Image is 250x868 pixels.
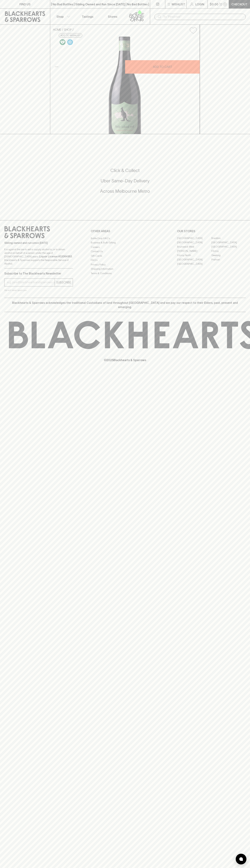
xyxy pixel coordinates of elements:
[66,38,74,46] a: Wonderful as is, but a slight chill will enhance the aromatics and give it a beautiful crunch.
[188,26,198,35] button: Add to wishlist
[60,39,65,45] img: Vegan
[211,240,246,245] a: [GEOGRAPHIC_DATA]
[125,60,200,74] button: ADD TO CART
[64,28,72,31] a: SHOP
[53,28,61,31] a: HOME
[4,153,246,213] div: Call to action block
[177,249,211,253] a: [PERSON_NAME]
[177,240,211,245] a: [GEOGRAPHIC_DATA]
[4,188,246,194] h5: Across Melbourne Metro
[153,65,172,69] p: ADD TO CART
[4,178,246,184] h5: Uber Same-Day Delivery
[4,288,73,292] p: We will never spam you
[91,245,159,249] a: Careers
[91,241,159,245] a: Business & Bulk Gifting
[7,301,243,309] p: Blackhearts & Sparrows acknowledges the traditional Custodians of land throughout [GEOGRAPHIC_DAT...
[211,249,246,253] a: Fitzroy
[4,271,73,276] p: Subscribe to The Blackhearts Newsletter
[211,253,246,258] a: Geelong
[75,9,100,24] a: Tastings
[91,267,159,271] a: Shipping Information
[59,33,82,38] button: Add to wishlist
[59,38,66,46] a: Made without the use of any animal products.
[91,271,159,275] a: Terms & Conditions
[4,168,246,173] h5: Click & Collect
[231,2,247,6] p: Checkout
[108,14,117,19] p: Stores
[211,245,246,249] a: [GEOGRAPHIC_DATA]
[56,14,64,19] p: Shop
[19,2,31,6] p: FIND US
[211,258,246,262] a: Prahran
[177,229,246,233] p: OUR STORES
[91,262,159,267] a: Privacy Policy
[55,279,73,286] button: SUBSCRIBE
[82,14,93,19] p: Tastings
[177,236,211,240] a: [GEOGRAPHIC_DATA]
[56,280,71,285] p: SUBSCRIBE
[91,249,159,254] a: Contact Us
[177,245,211,249] a: Brunswick West
[91,236,159,240] a: Bottle Drop FAQ's
[4,248,73,265] p: It is against the law to sell or supply alcohol to, or to obtain alcohol on behalf of a person un...
[211,236,246,240] a: Braddon
[7,280,55,285] input: e.g. jane@blackheartsandsparrows.com.au
[91,258,159,262] a: FAQ's
[210,2,218,6] p: $0.00
[177,262,211,266] a: [GEOGRAPHIC_DATA]
[67,39,73,45] img: Chilled Red
[163,14,243,20] input: Try "Pinot noir"
[50,9,75,24] button: Shop
[172,2,185,6] p: Wishlist
[177,253,211,258] a: Fitzroy North
[100,9,125,24] a: Stores
[177,258,211,262] a: [GEOGRAPHIC_DATA]
[39,255,72,258] strong: Liquor License #32064953
[50,37,200,134] img: 41212.png
[239,857,243,861] img: bubble-icon
[91,254,159,258] a: Gift Cards
[224,3,226,5] p: 0
[195,2,204,6] p: Login
[91,229,159,233] p: OTHER AREAS
[4,241,73,245] p: Sibling owned and run since [DATE]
